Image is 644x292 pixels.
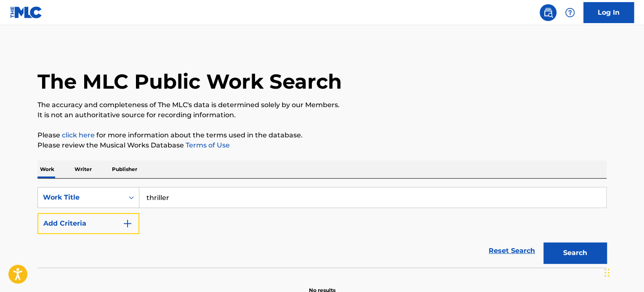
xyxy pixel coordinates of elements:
[62,131,95,139] a: click here
[184,141,230,149] a: Terms of Use
[109,160,140,178] p: Publisher
[602,252,644,292] iframe: Chat Widget
[543,242,607,263] button: Search
[122,218,133,229] img: 9d2ae6d4665cec9f34b9.svg
[37,160,57,178] p: Work
[37,130,607,140] p: Please for more information about the terms used in the database.
[43,192,119,203] div: Work Title
[37,110,607,120] p: It is not an authoritative source for recording information.
[565,8,575,18] img: help
[562,4,578,21] div: Help
[37,100,607,110] p: The accuracy and completeness of The MLC's data is determined solely by our Members.
[484,242,539,260] a: Reset Search
[10,6,43,18] img: MLC Logo
[37,213,139,234] button: Add Criteria
[72,160,94,178] p: Writer
[604,260,609,285] div: Drag
[543,8,553,18] img: search
[540,4,556,21] a: Public Search
[37,69,342,94] h1: The MLC Public Work Search
[583,2,634,23] a: Log In
[37,140,607,150] p: Please review the Musical Works Database
[37,187,607,268] form: Search Form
